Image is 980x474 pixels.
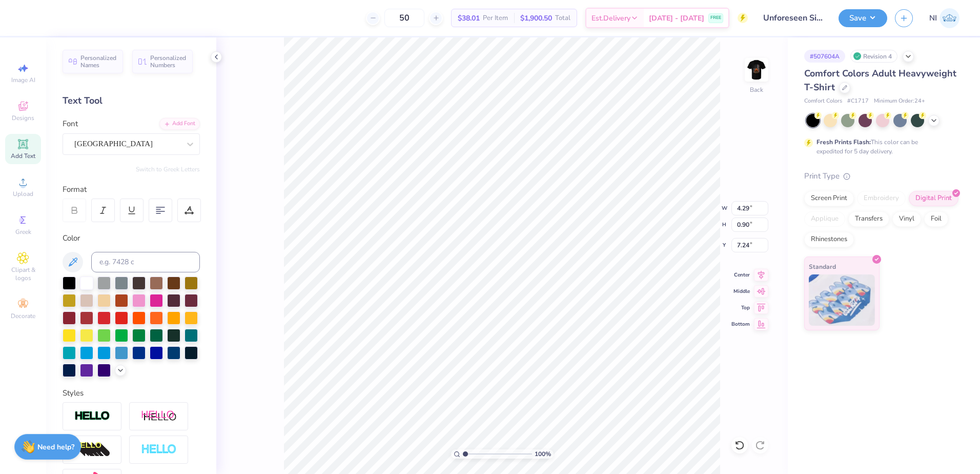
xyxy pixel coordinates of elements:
[591,13,630,24] span: Est. Delivery
[11,312,35,320] span: Decorate
[74,410,110,422] img: Stroke
[63,94,200,108] div: Text Tool
[756,8,831,28] input: Untitled Design
[848,211,889,227] div: Transfers
[535,449,551,459] span: 100 %
[80,54,117,69] span: Personalized Names
[63,184,201,195] div: Format
[63,232,200,244] div: Color
[731,288,750,295] span: Middle
[892,211,921,227] div: Vinyl
[804,67,956,93] span: Comfort Colors Adult Heavyweight T-Shirt
[136,165,200,173] button: Switch to Greek Letters
[804,232,854,247] div: Rhinestones
[91,252,200,272] input: e.g. 7428 c
[857,191,906,206] div: Embroidery
[12,114,34,122] span: Designs
[816,138,871,146] strong: Fresh Prints Flash:
[731,304,750,311] span: Top
[940,8,959,28] img: Nicole Isabelle Dimla
[909,191,958,206] div: Digital Print
[384,9,424,27] input: – –
[804,50,845,63] div: # 507604A
[520,13,552,24] span: $1,900.50
[850,50,897,63] div: Revision 4
[746,60,767,80] img: Back
[924,211,948,227] div: Foil
[804,191,854,206] div: Screen Print
[804,97,842,106] span: Comfort Colors
[731,321,750,328] span: Bottom
[11,152,35,160] span: Add Text
[929,12,937,24] span: NI
[809,274,875,326] img: Standard
[15,228,31,236] span: Greek
[159,118,200,130] div: Add Font
[13,190,33,198] span: Upload
[839,9,887,27] button: Save
[649,13,704,24] span: [DATE] - [DATE]
[141,410,177,423] img: Shadow
[804,170,959,182] div: Print Type
[483,13,508,24] span: Per Item
[11,76,35,84] span: Image AI
[929,8,959,28] a: NI
[750,85,763,94] div: Back
[458,13,480,24] span: $38.01
[710,14,721,22] span: FREE
[847,97,869,106] span: # C1717
[63,118,78,130] label: Font
[63,387,200,399] div: Styles
[141,444,177,456] img: Negative Space
[816,137,943,156] div: This color can be expedited for 5 day delivery.
[5,266,41,282] span: Clipart & logos
[37,442,74,452] strong: Need help?
[150,54,187,69] span: Personalized Numbers
[809,261,836,272] span: Standard
[804,211,845,227] div: Applique
[74,442,110,458] img: 3d Illusion
[555,13,570,24] span: Total
[731,271,750,279] span: Center
[874,97,925,106] span: Minimum Order: 24 +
